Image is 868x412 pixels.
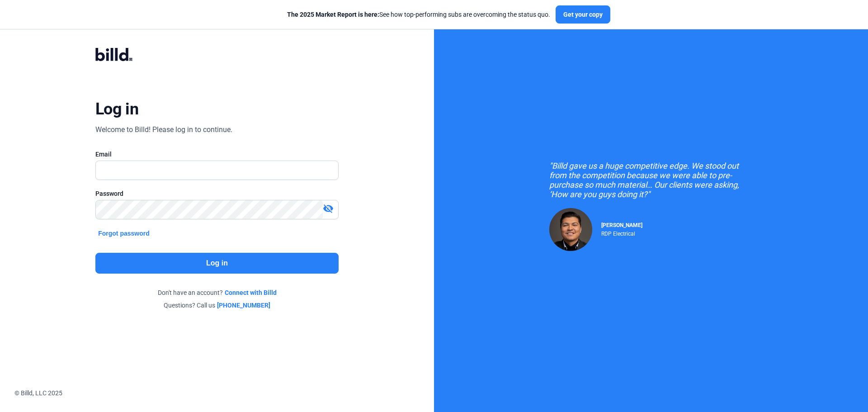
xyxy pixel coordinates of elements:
a: Connect with Billd [225,288,277,297]
span: The 2025 Market Report is here: [287,11,379,18]
mat-icon: visibility_off [323,203,334,214]
div: Log in [95,99,138,119]
div: Don't have an account? [95,288,339,297]
div: Questions? Call us [95,301,339,310]
img: Raul Pacheco [549,208,592,251]
div: Welcome to Billd! Please log in to continue. [95,124,232,135]
div: "Billd gave us a huge competitive edge. We stood out from the competition because we were able to... [549,161,753,199]
a: [PHONE_NUMBER] [217,301,270,310]
span: [PERSON_NAME] [601,222,642,228]
div: Password [95,189,339,198]
div: RDP Electrical [601,228,642,237]
div: Email [95,150,339,159]
button: Forgot password [95,228,152,238]
button: Log in [95,253,339,274]
button: Get your copy [556,5,610,24]
div: See how top-performing subs are overcoming the status quo. [287,10,550,19]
